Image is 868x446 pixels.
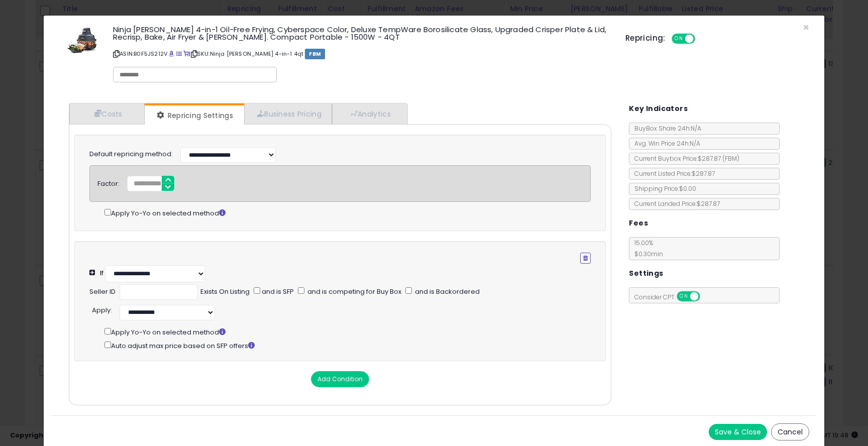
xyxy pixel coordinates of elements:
[67,26,97,56] img: 41ktUY+eQAL._SL60_.jpg
[629,184,696,193] span: Shipping Price: $0.00
[244,103,332,124] a: Business Pricing
[169,50,174,58] a: BuyBox page
[113,46,610,62] p: ASIN: B0F5JS212V | SKU: Ninja [PERSON_NAME] 4-in-1 4qt
[97,176,120,189] div: Factor:
[629,293,713,301] span: Consider CPT:
[311,371,369,387] button: Add Condition
[625,34,666,42] h5: Repricing:
[89,287,116,297] div: Seller ID
[92,305,111,315] span: Apply
[183,50,189,58] a: Your listing only
[104,340,601,351] div: Auto adjust max price based on SFP offers
[678,292,690,301] span: ON
[629,239,663,258] span: 15.00 %
[629,124,701,133] span: BuyBox Share 24h: N/A
[200,287,250,297] div: Exists On Listing
[583,255,588,261] i: Remove Condition
[629,250,663,258] span: $0.30 min
[673,35,685,43] span: ON
[629,217,648,230] h5: Fees
[89,150,173,159] label: Default repricing method:
[629,199,720,208] span: Current Landed Price: $287.87
[69,103,145,124] a: Costs
[104,207,591,218] div: Apply Yo-Yo on selected method
[629,102,688,115] h5: Key Indicators
[699,292,715,301] span: OFF
[113,26,610,41] h3: Ninja [PERSON_NAME] 4-in-1 Oil-Free Frying, Cyberspace Color, Deluxe TempWare Borosilicate Glass,...
[803,20,809,35] span: ×
[722,154,739,163] span: ( FBM )
[104,326,601,338] div: Apply Yo-Yo on selected method
[693,35,709,43] span: OFF
[629,267,663,280] h5: Settings
[629,169,715,178] span: Current Listed Price: $287.87
[306,287,401,296] span: and is competing for Buy Box
[629,154,739,163] span: Current Buybox Price:
[260,287,294,296] span: and is SFP
[305,49,325,59] span: FBM
[698,154,739,163] span: $287.87
[413,287,480,296] span: and is Backordered
[92,302,112,315] div: :
[629,139,700,148] span: Avg. Win Price 24h: N/A
[332,103,406,124] a: Analytics
[176,50,182,58] a: All offer listings
[709,424,767,440] button: Save & Close
[771,423,809,440] button: Cancel
[145,105,243,126] a: Repricing Settings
